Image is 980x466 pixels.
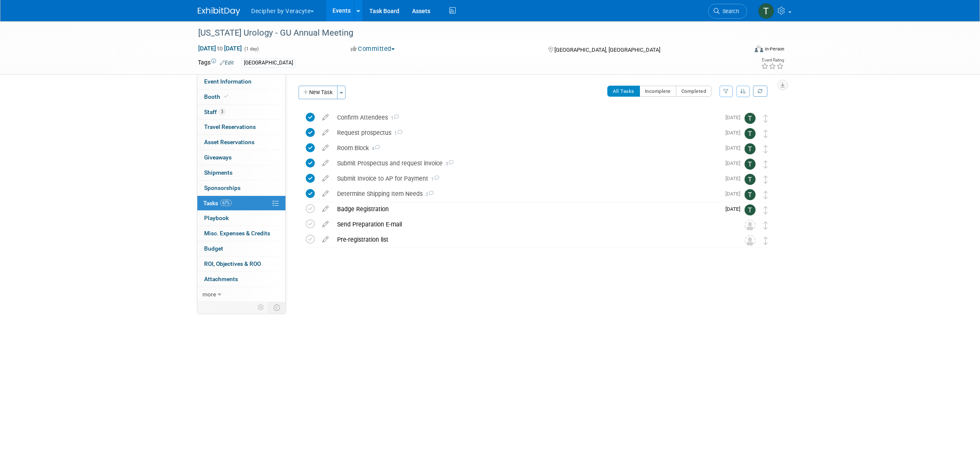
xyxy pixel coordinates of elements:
[197,165,285,180] a: Shipments
[197,241,285,256] a: Budget
[198,58,234,68] td: Tags
[269,302,286,313] td: Toggle Event Tabs
[216,45,224,52] span: to
[197,257,285,271] a: ROI, Objectives & ROO
[745,204,756,215] img: Tony Alvarado
[333,187,720,201] div: Determine Shipping Item Needs
[197,89,285,104] a: Booth
[725,191,745,197] span: [DATE]
[697,44,784,57] div: Event Format
[204,109,225,115] span: Staff
[197,196,285,211] a: Tasks67%
[220,200,232,206] span: 67%
[764,114,768,123] i: Move task
[318,220,333,228] a: edit
[745,159,756,170] img: Tony Alvarado
[745,113,756,124] img: Tony Alvarado
[764,145,768,153] i: Move task
[725,176,745,181] span: [DATE]
[333,232,728,247] div: Pre-registration list
[607,86,640,97] button: All Tasks
[244,46,259,52] span: (1 day)
[241,59,296,67] div: [GEOGRAPHIC_DATA]
[197,74,285,89] a: Event Information
[204,78,252,85] span: Event Information
[676,86,712,97] button: Completed
[764,237,768,245] i: Move task
[333,217,728,232] div: Send Preparation E-mail
[758,3,774,19] img: Tony Alvarado
[219,109,225,115] span: 3
[428,176,439,182] span: 1
[197,105,285,120] a: Staff3
[391,131,402,136] span: 1
[333,171,720,186] div: Submit Invoice to AP for Payment
[745,143,756,154] img: Tony Alvarado
[204,230,270,237] span: Misc. Expenses & Credits
[443,161,454,167] span: 3
[204,184,241,191] span: Sponsorships
[725,206,745,212] span: [DATE]
[423,192,434,197] span: 2
[745,189,756,200] img: Tony Alvarado
[204,260,261,267] span: ROI, Objectives & ROO
[333,156,720,170] div: Submit Prospectus and request invoice
[318,236,333,243] a: edit
[254,302,269,313] td: Personalize Event Tab Strip
[197,150,285,165] a: Giveaways
[333,126,720,140] div: Request prospectus
[195,25,734,41] div: [US_STATE] Urology - GU Annual Meeting
[369,146,380,151] span: 4
[204,169,233,176] span: Shipments
[333,141,720,155] div: Room Block
[318,190,333,198] a: edit
[204,215,229,221] span: Playbook
[761,58,784,62] div: Event Rating
[764,206,768,214] i: Move task
[299,86,338,99] button: New Task
[204,93,230,100] span: Booth
[203,200,232,206] span: Tasks
[639,86,676,97] button: Incomplete
[764,191,768,199] i: Move task
[764,130,768,138] i: Move task
[764,221,768,229] i: Move task
[224,94,228,99] i: Booth reservation complete
[725,160,745,166] span: [DATE]
[318,114,333,121] a: edit
[725,114,745,120] span: [DATE]
[755,45,763,52] img: Format-Inperson.png
[318,129,333,137] a: edit
[745,128,756,139] img: Tony Alvarado
[197,272,285,287] a: Attachments
[198,7,240,16] img: ExhibitDay
[204,245,223,252] span: Budget
[554,47,660,53] span: [GEOGRAPHIC_DATA], [GEOGRAPHIC_DATA]
[197,226,285,241] a: Misc. Expenses & Credits
[318,144,333,152] a: edit
[204,154,232,161] span: Giveaways
[204,276,238,282] span: Attachments
[318,159,333,167] a: edit
[318,175,333,182] a: edit
[725,145,745,151] span: [DATE]
[708,4,747,19] a: Search
[745,174,756,185] img: Tony Alvarado
[204,123,256,130] span: Travel Reservations
[202,291,216,298] span: more
[197,181,285,195] a: Sponsorships
[388,115,399,121] span: 1
[198,45,242,52] span: [DATE] [DATE]
[745,235,756,246] img: Unassigned
[745,220,756,231] img: Unassigned
[764,160,768,168] i: Move task
[764,46,784,52] div: In-Person
[204,139,255,145] span: Asset Reservations
[348,45,398,53] button: Committed
[197,287,285,302] a: more
[333,202,720,216] div: Badge Registration
[333,110,720,125] div: Confirm Attendees
[720,8,739,14] span: Search
[318,205,333,213] a: edit
[220,60,234,66] a: Edit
